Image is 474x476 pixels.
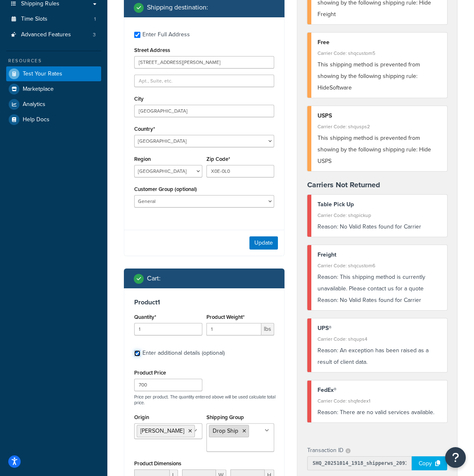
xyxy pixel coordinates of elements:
[206,314,244,320] label: Product Weight*
[6,12,101,27] li: Time Slots
[318,121,441,132] div: Carrier Code: shqusps2
[318,296,338,304] span: Reason:
[21,31,71,38] span: Advanced Features
[134,126,155,132] label: Country*
[318,407,441,418] div: There are no valid services available.
[142,347,225,359] div: Enter additional details (optional)
[134,156,151,162] label: Region
[6,27,101,42] li: Advanced Features
[213,427,238,435] span: Drop Ship
[6,57,101,64] div: Resources
[318,134,431,165] span: This shipping method is prevented from showing by the following shipping rule: Hide USPS
[318,37,441,48] div: Free
[318,323,441,334] div: UPS®
[94,16,96,23] span: 1
[261,323,274,335] span: lbs
[318,408,338,417] span: Reason:
[412,456,447,470] div: Copy
[6,112,101,127] a: Help Docs
[134,370,166,376] label: Product Price
[307,179,380,190] strong: Carriers Not Returned
[307,445,344,456] p: Transaction ID
[318,345,441,368] div: An exception has been raised as a result of client data.
[147,275,161,282] h2: Cart :
[134,47,170,53] label: Street Address
[134,350,140,356] input: Enter additional details (optional)
[318,260,441,271] div: Carrier Code: shqcustom6
[318,384,441,396] div: FedEx®
[318,60,420,92] span: This shipping method is prevented from showing by the following shipping rule: HideSoftware
[134,460,181,467] label: Product Dimensions
[6,97,101,112] a: Analytics
[318,273,338,281] span: Reason:
[23,71,62,78] span: Test Your Rates
[134,414,149,420] label: Origin
[132,394,276,405] p: Price per product. The quantity entered above will be used calculate total price.
[318,221,441,233] div: No Valid Rates found for Carrier
[142,29,190,40] div: Enter Full Address
[134,298,274,306] h3: Product 1
[206,323,262,335] input: 0.00
[6,27,101,42] a: Advanced Features3
[206,156,230,162] label: Zip Code*
[318,395,441,407] div: Carrier Code: shqfedex1
[134,32,140,38] input: Enter Full Address
[318,295,441,306] div: No Valid Rates found for Carrier
[318,210,441,221] div: Carrier Code: shqpickup
[23,86,54,93] span: Marketplace
[93,31,96,38] span: 3
[140,427,184,435] span: [PERSON_NAME]
[318,271,441,295] div: This shipping method is currently unavailable. Please contact us for a quote
[6,66,101,81] a: Test Your Rates
[318,47,441,59] div: Carrier Code: shqcustom5
[21,0,59,7] span: Shipping Rules
[206,414,244,420] label: Shipping Group
[318,249,441,261] div: Freight
[318,199,441,210] div: Table Pick Up
[23,116,50,123] span: Help Docs
[147,4,208,11] h2: Shipping destination :
[21,16,47,23] span: Time Slots
[6,82,101,97] a: Marketplace
[134,96,144,102] label: City
[318,333,441,345] div: Carrier Code: shqups4
[134,75,274,87] input: Apt., Suite, etc.
[445,447,466,468] button: Open Resource Center
[318,222,338,231] span: Reason:
[134,314,156,320] label: Quantity*
[134,186,197,192] label: Customer Group (optional)
[134,323,202,335] input: 0
[318,110,441,122] div: USPS
[249,236,278,250] button: Update
[23,101,45,108] span: Analytics
[6,12,101,27] a: Time Slots1
[318,346,338,355] span: Reason:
